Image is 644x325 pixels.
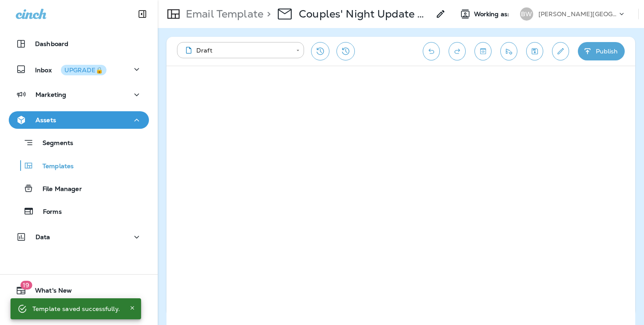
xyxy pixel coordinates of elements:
button: Save [526,42,543,60]
button: Send test email [500,42,517,60]
button: Toggle preview [474,42,492,60]
button: Data [9,228,149,246]
p: Forms [34,208,62,216]
button: View Changelog [336,42,355,60]
span: 19 [20,281,32,290]
button: File Manager [9,179,149,198]
p: [PERSON_NAME][GEOGRAPHIC_DATA][PERSON_NAME] [538,11,617,18]
button: UPGRADE🔒 [61,65,106,75]
div: BW [520,7,533,21]
p: Couples' Night Update 2025 - 9/3 [299,7,430,21]
button: Redo [449,42,466,60]
button: Publish [578,42,625,60]
span: Working as: [474,11,511,18]
button: 19What's New [9,282,149,299]
p: > [263,7,271,21]
button: Dashboard [9,35,149,53]
button: Segments [9,133,149,152]
p: Inbox [35,65,106,74]
button: Undo [423,42,440,60]
button: Assets [9,111,149,129]
button: Collapse Sidebar [130,5,155,23]
button: Marketing [9,86,149,103]
button: Restore from previous version [311,42,329,60]
p: Data [35,233,50,240]
button: Templates [9,156,149,175]
div: Draft [183,46,290,55]
button: Forms [9,202,149,220]
p: Segments [34,139,73,148]
div: UPGRADE🔒 [64,67,103,73]
p: Dashboard [35,40,68,47]
button: Edit details [552,42,569,60]
p: Marketing [35,91,66,98]
p: Assets [35,117,56,124]
p: Email Template [182,7,263,21]
button: Support [9,303,149,320]
button: Close [127,303,138,313]
p: File Manager [34,185,82,194]
button: InboxUPGRADE🔒 [9,60,149,78]
div: Template saved successfully. [32,301,120,317]
p: Templates [34,162,74,171]
span: What's New [26,287,72,297]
